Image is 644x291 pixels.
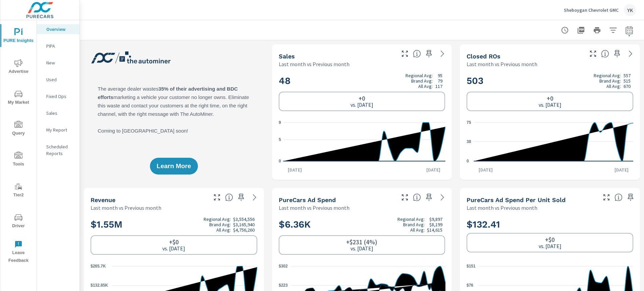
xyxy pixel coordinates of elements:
p: vs. [DATE] [539,243,561,249]
p: All Avg: [606,84,621,89]
span: PURE Insights [2,28,35,45]
p: Last month vs Previous month [91,204,161,212]
p: vs. [DATE] [539,102,561,108]
h5: PureCars Ad Spend [279,196,336,203]
button: Make Fullscreen [212,192,222,203]
span: Query [2,121,35,137]
p: All Avg: [410,227,425,233]
h5: Sales [279,53,295,60]
h6: +$0 [545,236,555,243]
p: Sheboygan Chevrolet GMC [564,7,619,13]
span: Tier2 [2,183,35,199]
p: [DATE] [422,166,445,173]
p: Last month vs Previous month [467,204,537,212]
div: YK [624,4,636,16]
h6: +0 [359,95,365,102]
p: Sales [46,110,74,116]
p: Regional Avg: [594,73,621,78]
h5: Revenue [91,196,115,203]
div: Sales [37,108,79,118]
div: Fixed Ops [37,91,79,101]
p: Used [46,76,74,83]
text: $151 [467,264,476,269]
p: [DATE] [474,166,497,173]
p: 557 [624,73,631,78]
a: See more details in report [437,48,448,59]
text: 0 [279,159,281,163]
div: Scheduled Reports [37,142,79,158]
p: Scheduled Reports [46,143,74,157]
p: [DATE] [283,166,307,173]
span: Total sales revenue over the selected date range. [Source: This data is sourced from the dealer’s... [225,193,233,201]
button: Learn More [150,158,198,175]
p: Overview [46,26,74,33]
p: 95 [438,73,442,78]
h6: +$0 [169,239,179,245]
p: 670 [624,84,631,89]
text: 38 [467,139,471,144]
text: $132.85K [91,283,108,288]
p: Brand Avg: [599,78,621,84]
span: Average cost of advertising per each vehicle sold at the dealer over the selected date range. The... [614,193,623,201]
p: 117 [435,84,442,89]
span: Number of Repair Orders Closed by the selected dealership group over the selected time range. [So... [601,50,609,58]
text: $302 [279,264,288,269]
div: Overview [37,24,79,34]
button: Make Fullscreen [601,192,612,203]
text: 9 [279,120,281,125]
text: $223 [279,283,288,288]
p: Brand Avg: [209,222,231,227]
span: Save this to your personalized report [625,192,636,203]
p: 515 [624,78,631,84]
p: vs. [DATE] [162,245,185,251]
text: 75 [467,120,471,125]
span: Save this to your personalized report [424,192,434,203]
p: 79 [438,78,442,84]
p: Last month vs Previous month [279,204,350,212]
p: Last month vs Previous month [467,60,537,68]
span: Learn More [157,163,191,169]
p: Last month vs Previous month [279,60,350,68]
a: See more details in report [249,192,260,203]
p: Regional Avg: [406,73,433,78]
p: Fixed Ops [46,93,74,100]
span: Save this to your personalized report [612,48,623,59]
p: My Report [46,127,74,133]
span: Total cost of media for all PureCars channels for the selected dealership group over the selected... [413,193,421,201]
p: $3,165,940 [233,222,255,227]
h2: $132.41 [467,219,633,230]
span: Driver [2,213,35,230]
h2: 503 [467,73,633,89]
div: nav menu [0,20,37,267]
p: $8,199 [429,222,442,227]
button: Make Fullscreen [588,48,598,59]
h6: +0 [547,95,553,102]
p: Brand Avg: [411,78,433,84]
h2: $1.55M [91,216,257,233]
span: Number of vehicles sold by the dealership over the selected date range. [Source: This data is sou... [413,50,421,58]
text: $265.7K [91,264,106,269]
p: [DATE] [610,166,633,173]
h2: $6.36K [279,216,445,233]
p: $3,554,556 [233,216,255,222]
span: Save this to your personalized report [236,192,247,203]
span: My Market [2,90,35,106]
p: Brand Avg: [403,222,425,227]
p: All Avg: [418,84,433,89]
a: See more details in report [437,192,448,203]
p: New [46,59,74,66]
p: Regional Avg: [397,216,425,222]
text: 0 [467,159,469,163]
text: 5 [279,137,281,142]
h6: +$231 (4%) [346,239,377,245]
p: All Avg: [216,227,231,233]
p: Regional Avg: [204,216,231,222]
span: Leave Feedback [2,240,35,264]
span: Tools [2,152,35,168]
span: Save this to your personalized report [424,48,434,59]
button: Make Fullscreen [399,192,410,203]
div: New [37,58,79,68]
h5: Closed ROs [467,53,500,60]
p: vs. [DATE] [351,102,373,108]
div: PIPA [37,41,79,51]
